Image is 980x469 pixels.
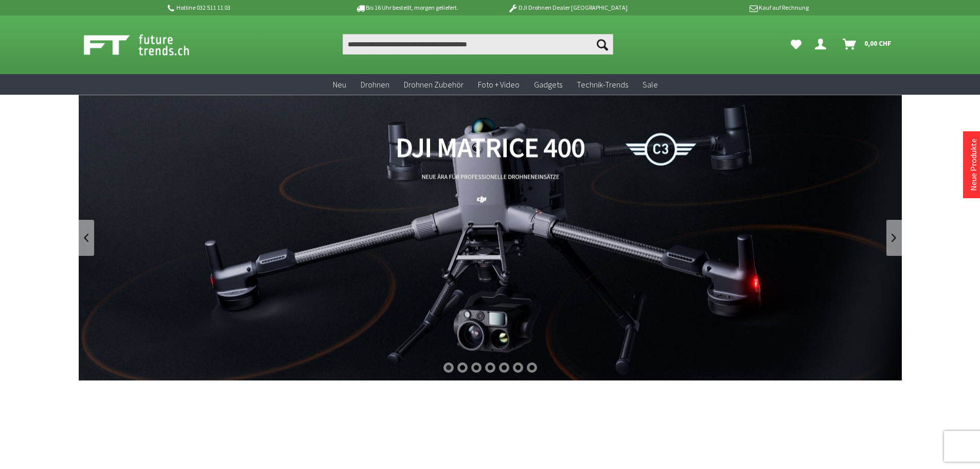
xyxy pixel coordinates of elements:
[327,2,487,14] p: Bis 16 Uhr bestellt, morgen geliefert.
[968,138,978,191] a: Neue Produkte
[79,95,902,380] a: DJI Matrice 400
[592,34,613,55] button: Suchen
[333,79,346,90] span: Neu
[569,74,635,95] a: Technik-Trends
[786,34,807,55] a: Meine Favoriten
[404,79,464,90] span: Drohnen Zubehör
[457,362,468,373] div: 2
[84,32,212,58] img: Shop Futuretrends - zur Startseite wechseln
[648,2,809,14] p: Kauf auf Rechnung
[527,362,537,373] div: 7
[635,74,665,95] a: Sale
[166,2,327,14] p: Hotline 032 511 11 03
[499,362,509,373] div: 5
[471,74,527,95] a: Foto + Video
[534,79,562,90] span: Gadgets
[527,74,569,95] a: Gadgets
[471,362,482,373] div: 3
[353,74,397,95] a: Drohnen
[811,34,834,55] a: Dein Konto
[643,79,658,90] span: Sale
[478,79,520,90] span: Foto + Video
[343,34,613,55] input: Produkt, Marke, Kategorie, EAN, Artikelnummer…
[397,74,471,95] a: Drohnen Zubehör
[326,74,353,95] a: Neu
[443,362,454,373] div: 1
[485,362,495,373] div: 4
[361,79,389,90] span: Drohnen
[577,79,628,90] span: Technik-Trends
[839,34,897,55] a: Warenkorb
[487,2,648,14] p: DJI Drohnen Dealer [GEOGRAPHIC_DATA]
[513,362,523,373] div: 6
[864,35,892,51] span: 0,00 CHF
